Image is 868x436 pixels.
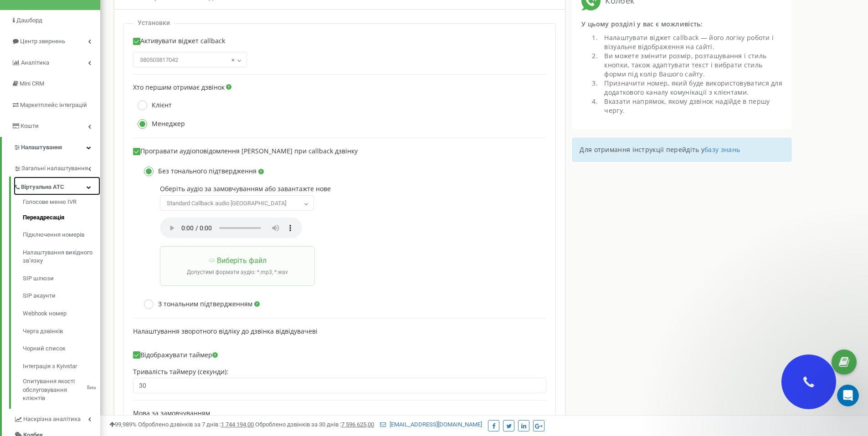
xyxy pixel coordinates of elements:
[600,97,782,115] li: Вказати напрямок, якому дзвінок надійде в першу чергу.
[160,185,537,193] label: Оберіть аудіо за замовчуванням або завантажте нове
[23,415,81,424] span: Наскрізна аналітика
[133,101,172,110] label: Клієнт
[23,198,100,209] a: Голосове меню IVR
[133,410,210,417] label: Мова за замовчуванням
[20,101,87,108] span: Маркетплейс інтеграцій
[600,33,782,51] li: Налаштувати віджет callback — його логіку роботи і візуальне відображення на сайті.
[21,164,88,173] span: Загальні налаштування
[255,421,374,428] span: Оброблено дзвінків за 30 днів :
[580,145,784,154] p: Для отримання інструкції перейдіть у
[837,385,859,406] iframe: Intercom live chat
[600,51,782,79] li: Ви можете змінити розмір, розташування і стиль кнопки, також адаптувати текст і вибрати стиль фор...
[380,421,482,428] a: [EMAIL_ADDRESS][DOMAIN_NAME]
[133,119,185,129] label: Менеджер
[16,17,42,24] span: Дашборд
[133,84,225,91] label: Хто першим отримає дзвінок
[14,177,100,195] a: Віртуальна АТС
[341,421,374,428] u: 7 596 625,00
[14,409,100,427] a: Наскрізна аналітика
[23,375,100,403] a: Опитування якості обслуговування клієнтівBeta
[109,421,137,428] span: 99,989%
[23,305,100,323] a: Webhook номер
[21,122,39,129] span: Кошти
[133,368,228,376] label: Тривалість таймеру (секунди):
[133,378,546,393] input: Тривалість таймеру (секунди)
[21,183,64,192] span: Віртуальна АТС
[21,59,49,66] span: Аналiтика
[160,195,314,211] span: Standard Callback audio UK
[133,37,225,50] label: Активувати віджет callback
[600,79,782,97] li: Призначити номер, який буде використовуватися для додаткового каналу комунікації з клієнтами.
[133,328,318,335] label: Налаштування зворотного відліку до дзвінка відвідувачеві
[133,147,358,155] label: Програвати аудіоповідомлення [PERSON_NAME] при callback дзвінку
[136,54,244,66] span: 380503817042
[704,145,740,154] a: базу знань
[133,351,218,359] label: Відображувати таймер
[14,158,100,177] a: Загальні налаштування
[221,421,254,428] u: 1 744 194,00
[23,340,100,358] a: Чорний список
[138,421,254,428] span: Оброблено дзвінків за 7 днів :
[20,38,65,45] span: Центр звернень
[581,20,782,33] div: У цьому розділі у вас є можливість:
[23,323,100,340] a: Черга дзвінків
[138,19,170,27] p: Установки
[231,54,235,66] span: ×
[23,244,100,270] a: Налаштування вихідного зв’язку
[23,358,100,375] a: Інтеграція з Kyivstar
[20,80,44,87] span: Mini CRM
[23,226,100,244] a: Підключення номерів
[21,144,62,151] span: Налаштування
[2,137,100,158] a: Налаштування
[163,197,311,210] span: Standard Callback audio UK
[23,209,100,227] a: Переадресація
[139,299,260,309] label: З тональним підтвердженням
[139,167,264,176] label: Без тонального підтвердження
[23,287,100,305] a: SIP акаунти
[23,270,100,288] a: SIP шлюзи
[133,52,247,67] span: 380503817042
